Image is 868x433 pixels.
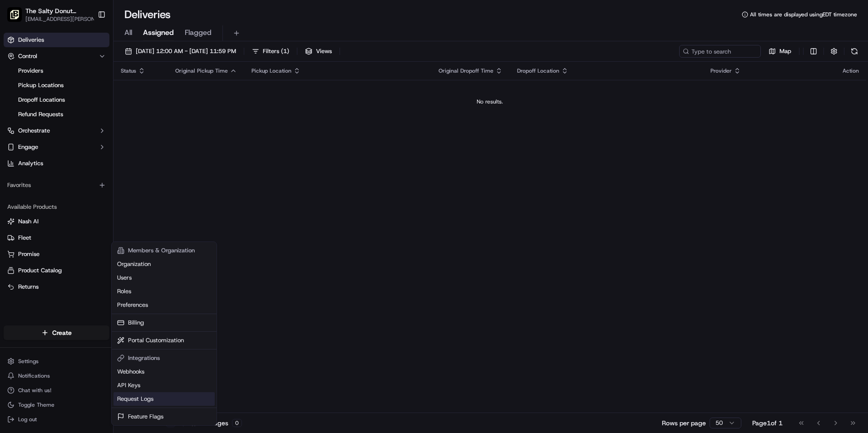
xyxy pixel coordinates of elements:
[9,133,16,140] div: 📗
[73,128,149,144] a: 💻API Documentation
[113,410,215,423] a: Feature Flags
[24,59,163,68] input: Got a question? Start typing here...
[31,87,149,96] div: Start new chat
[113,285,215,298] a: Roles
[90,154,110,161] span: Pylon
[113,351,215,365] div: Integrations
[113,316,215,330] a: Billing
[113,257,215,271] a: Organization
[18,132,69,141] span: Knowledge Base
[113,334,215,347] a: Portal Customization
[9,9,27,27] img: Nash
[31,96,115,103] div: We're available if you need us!
[86,132,146,141] span: API Documentation
[113,298,215,312] a: Preferences
[9,36,165,51] p: Welcome 👋
[113,379,215,392] a: API Keys
[113,244,215,257] div: Members & Organization
[113,392,215,406] a: Request Logs
[77,133,84,140] div: 💻
[113,365,215,379] a: Webhooks
[154,89,165,100] button: Start new chat
[64,153,110,161] a: Powered byPylon
[113,271,215,285] a: Users
[9,87,25,103] img: 1736555255976-a54dd68f-1ca7-489b-9aae-adbdc363a1c4
[5,128,73,144] a: 📗Knowledge Base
